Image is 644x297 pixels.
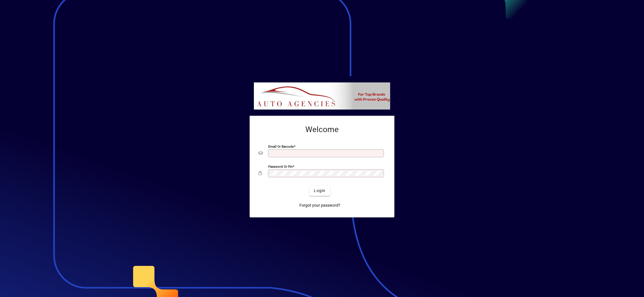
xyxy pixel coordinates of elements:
mat-label: Password or Pin [268,164,293,168]
span: Login [314,188,325,194]
a: Forgot your password? [297,200,343,211]
span: Forgot your password? [299,202,340,208]
mat-label: Email or Barcode [268,144,294,148]
h2: Welcome [259,125,385,134]
button: Login [309,186,330,196]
